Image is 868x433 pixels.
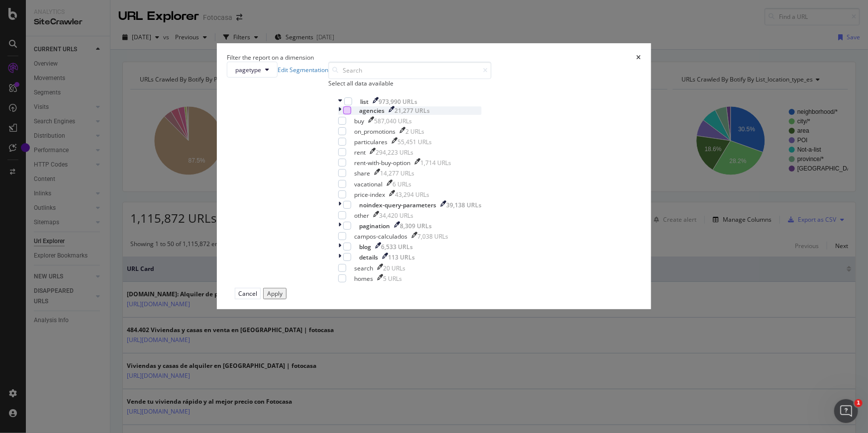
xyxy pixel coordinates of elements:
div: vacational [354,180,383,188]
div: 39,138 URLs [446,201,482,209]
input: Search [328,62,491,79]
div: noindex-query-parameters [359,201,436,209]
div: share [354,169,370,177]
span: pagetype [235,66,261,74]
div: 973,990 URLs [379,97,417,106]
button: Apply [263,288,287,299]
div: 113 URLs [388,253,415,261]
div: pagination [359,222,390,230]
div: search [354,264,373,272]
div: 5 URLs [383,274,402,283]
div: 587,040 URLs [374,117,412,125]
div: 8,309 URLs [400,222,432,230]
button: Cancel [235,288,261,299]
div: Select all data available [328,79,491,87]
div: 2 URLs [405,127,424,136]
div: 1,714 URLs [420,159,451,167]
div: particulares [354,138,387,146]
div: buy [354,117,364,125]
div: price-index [354,190,385,199]
span: 1 [855,399,863,407]
div: rent [354,148,366,157]
div: 14,277 URLs [380,169,414,177]
div: details [359,253,378,261]
div: homes [354,274,373,283]
div: 294,223 URLs [376,148,413,157]
div: Cancel [238,289,257,298]
div: Filter the report on a dimension [227,53,314,62]
div: times [637,53,641,62]
div: blog [359,243,371,251]
div: list [360,97,369,106]
div: on_promotions [354,127,395,136]
div: modal [217,43,651,309]
button: pagetype [227,62,278,78]
div: campos-calculados [354,232,407,241]
div: 7,038 URLs [417,232,448,241]
div: other [354,211,369,220]
div: Apply [267,289,283,298]
div: 6,533 URLs [381,243,413,251]
div: 55,451 URLs [397,138,432,146]
div: 20 URLs [383,264,405,272]
div: 34,420 URLs [379,211,413,220]
div: rent-with-buy-option [354,159,410,167]
div: 6 URLs [392,180,411,188]
div: agencies [359,106,385,115]
div: 43,294 URLs [395,190,429,199]
div: 21,277 URLs [394,106,430,115]
a: Edit Segmentation [278,66,328,74]
iframe: Intercom live chat [834,399,858,423]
